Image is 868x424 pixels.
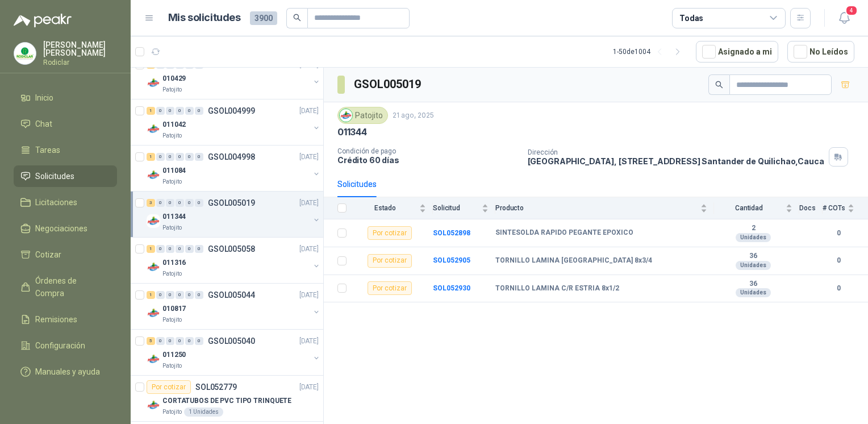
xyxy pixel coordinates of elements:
[714,280,792,289] b: 36
[35,248,61,261] span: Cotizar
[35,222,87,235] span: Negociaciones
[35,92,53,104] span: Inicio
[299,106,319,117] p: [DATE]
[147,122,160,136] img: Company Logo
[185,153,194,161] div: 0
[14,139,117,161] a: Tareas
[433,229,470,237] b: SOL052898
[14,87,117,109] a: Inicio
[147,260,160,274] img: Company Logo
[185,291,194,299] div: 0
[147,153,155,161] div: 1
[528,156,824,166] p: [GEOGRAPHIC_DATA], [STREET_ADDRESS] Santander de Quilichao , Cauca
[147,107,155,115] div: 1
[495,256,652,265] b: TORNILLO LAMINA [GEOGRAPHIC_DATA] 8x3/4
[208,107,255,115] p: GSOL004999
[131,376,323,422] a: Por cotizarSOL052779[DATE] Company LogoCORTATUBOS DE PVC TIPO TRINQUETEPatojito1 Unidades
[168,10,241,26] h1: Mis solicitudes
[736,261,771,270] div: Unidades
[43,41,117,57] p: [PERSON_NAME] [PERSON_NAME]
[208,337,255,345] p: GSOL005040
[208,153,255,161] p: GSOL004998
[337,107,388,124] div: Patojito
[433,197,495,219] th: Solicitud
[195,383,237,391] p: SOL052779
[433,256,470,264] a: SOL052905
[195,245,203,253] div: 0
[156,245,165,253] div: 0
[715,81,723,89] span: search
[156,153,165,161] div: 0
[736,288,771,297] div: Unidades
[147,196,321,232] a: 3 0 0 0 0 0 GSOL005019[DATE] Company Logo011344Patojito
[147,288,321,325] a: 1 0 0 0 0 0 GSOL005044[DATE] Company Logo010817Patojito
[340,109,352,122] img: Company Logo
[495,197,714,219] th: Producto
[162,165,186,176] p: 011084
[14,14,72,27] img: Logo peakr
[299,290,319,301] p: [DATE]
[147,352,160,366] img: Company Logo
[147,168,160,182] img: Company Logo
[43,59,117,66] p: Rodiclar
[162,361,182,371] p: Patojito
[156,291,165,299] div: 0
[368,281,412,295] div: Por cotizar
[433,284,470,292] a: SOL052930
[35,275,106,300] span: Órdenes de Compra
[35,144,60,156] span: Tareas
[679,12,703,24] div: Todas
[195,107,203,115] div: 0
[714,197,799,219] th: Cantidad
[14,192,117,213] a: Licitaciones
[166,199,174,207] div: 0
[176,107,184,115] div: 0
[195,337,203,345] div: 0
[14,165,117,187] a: Solicitudes
[845,5,858,16] span: 4
[162,315,182,325] p: Patojito
[337,126,367,138] p: 011344
[35,170,74,182] span: Solicitudes
[14,43,36,64] img: Company Logo
[162,211,186,222] p: 011344
[293,14,301,22] span: search
[299,198,319,209] p: [DATE]
[184,408,223,417] div: 1 Unidades
[166,245,174,253] div: 0
[35,196,77,209] span: Licitaciones
[696,41,778,63] button: Asignado a mi
[147,291,155,299] div: 1
[147,199,155,207] div: 3
[195,291,203,299] div: 0
[393,110,434,121] p: 21 ago, 2025
[147,242,321,278] a: 1 0 0 0 0 0 GSOL005058[DATE] Company Logo011316Patojito
[147,334,321,371] a: 5 0 0 0 0 0 GSOL005040[DATE] Company Logo011250Patojito
[337,155,519,165] p: Crédito 60 días
[166,337,174,345] div: 0
[162,131,182,140] p: Patojito
[823,204,845,212] span: # COTs
[14,270,117,304] a: Órdenes de Compra
[299,152,319,163] p: [DATE]
[147,398,160,412] img: Company Logo
[162,304,186,314] p: 010817
[787,41,854,63] button: No Leídos
[176,199,184,207] div: 0
[185,337,194,345] div: 0
[35,365,100,378] span: Manuales y ayuda
[162,177,182,186] p: Patojito
[156,199,165,207] div: 0
[714,204,783,212] span: Cantidad
[495,204,698,212] span: Producto
[299,244,319,255] p: [DATE]
[14,244,117,265] a: Cotizar
[147,58,321,94] a: 1 0 0 0 0 0 GSOL005078[DATE] Company Logo010429Patojito
[162,408,182,417] p: Patojito
[368,254,412,268] div: Por cotizar
[433,204,479,212] span: Solicitud
[823,197,868,219] th: # COTs
[162,119,186,130] p: 011042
